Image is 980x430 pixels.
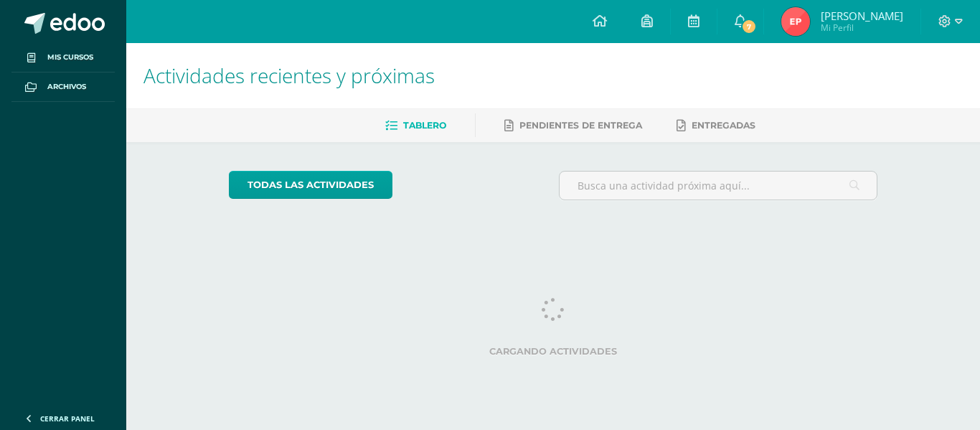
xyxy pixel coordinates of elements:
input: Busca una actividad próxima aquí... [560,172,877,200]
a: todas las Actividades [229,171,392,199]
a: Archivos [11,73,115,102]
label: Cargando actividades [229,346,878,357]
span: [PERSON_NAME] [821,9,903,23]
span: Archivos [47,81,86,93]
span: Cerrar panel [40,413,95,424]
a: Mis cursos [11,43,115,73]
span: Tablero [403,120,446,131]
a: Pendientes de entrega [504,114,642,137]
span: Actividades recientes y próximas [143,62,435,89]
span: Entregadas [692,120,755,131]
span: Mi Perfil [821,22,903,34]
span: Pendientes de entrega [519,120,642,131]
span: Mis cursos [47,52,93,63]
a: Tablero [385,114,446,137]
span: 7 [740,19,756,34]
img: e733b38ff02e041f79bc631bd73c1fe0.png [781,7,810,36]
a: Entregadas [677,114,755,137]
